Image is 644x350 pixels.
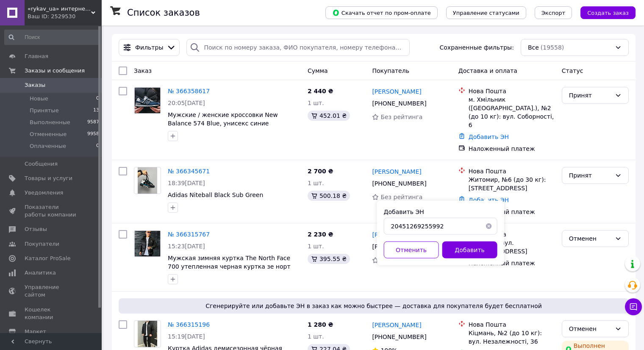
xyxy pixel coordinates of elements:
[469,133,509,140] a: Добавить ЭН
[372,87,421,96] a: [PERSON_NAME]
[87,119,99,126] span: 9587
[370,178,428,189] div: [PHONE_NUMBER]
[134,87,161,114] a: Фото товару
[93,107,99,114] span: 13
[168,168,210,175] a: № 366345671
[308,231,333,238] span: 2 230 ₴
[469,197,509,203] a: Добавить ЭН
[25,283,78,299] span: Управление сайтом
[168,321,210,328] a: № 366315196
[541,10,565,16] span: Экспорт
[168,192,263,198] a: Adidas Niteball Black Sub Green
[380,114,422,120] span: Без рейтинга
[332,9,431,17] span: Скачать отчет по пром-оплате
[28,5,91,13] span: «rykav_ua» интернет магазин одежды и обуви
[569,234,611,243] div: Отменен
[308,88,333,94] span: 2 440 ₴
[168,88,210,94] a: № 366358617
[569,324,611,333] div: Отменен
[370,331,428,343] div: [PHONE_NUMBER]
[562,67,583,74] span: Статус
[440,43,514,52] span: Сохраненные фильтры:
[325,6,438,19] button: Скачать отчет по пром-оплате
[469,239,555,256] div: Зміїв, №1: вул. [STREET_ADDRESS]
[25,225,47,233] span: Отзывы
[308,321,333,328] span: 1 280 ₴
[30,119,70,126] span: Выполненные
[25,81,45,89] span: Заказы
[480,218,497,235] button: Очистить
[453,10,519,16] span: Управление статусами
[134,67,152,74] span: Заказ
[134,87,161,114] img: Фото товару
[168,111,296,144] a: Мужские / женские кроссовки New Balance 574 Blue, унисекс синие замшевые кроссовки нью беленс 574...
[469,230,555,239] div: Нова Пошта
[308,67,328,74] span: Сумма
[541,44,564,51] span: (19558)
[25,269,56,277] span: Аналитика
[308,191,350,201] div: 500.18 ₴
[572,9,636,16] a: Создать заказ
[308,168,333,175] span: 2 700 ₴
[134,320,161,347] a: Фото товару
[134,231,161,257] img: Фото товару
[135,43,163,52] span: Фильтры
[134,167,161,194] a: Фото товару
[168,243,205,250] span: 15:23[DATE]
[25,175,72,182] span: Товары и услуги
[25,160,58,168] span: Сообщения
[442,242,497,258] button: Добавить
[28,13,102,20] div: Ваш ID: 2529530
[138,167,158,194] img: Фото товару
[168,231,210,238] a: № 366315767
[25,240,59,248] span: Покупатели
[186,39,409,56] input: Поиск по номеру заказа, ФИО покупателя, номеру телефона, Email, номеру накладной
[372,167,421,176] a: [PERSON_NAME]
[446,6,526,19] button: Управление статусами
[308,243,324,250] span: 1 шт.
[127,8,200,18] h1: Список заказов
[469,259,555,267] div: Наложенный платеж
[96,142,99,150] span: 0
[384,208,424,215] label: Добавить ЭН
[25,189,63,197] span: Уведомления
[469,320,555,329] div: Нова Пошта
[87,131,99,138] span: 9958
[30,142,66,150] span: Оплаченные
[372,67,409,74] span: Покупатель
[4,30,100,45] input: Поиск
[25,53,48,60] span: Главная
[30,107,59,114] span: Принятые
[469,87,555,95] div: Нова Пошта
[469,95,555,129] div: м. Хмільник ([GEOGRAPHIC_DATA].), №2 (до 10 кг): вул. Соборності, 6
[308,333,324,340] span: 1 шт.
[370,97,428,109] div: [PHONE_NUMBER]
[25,306,78,321] span: Кошелек компании
[168,180,205,186] span: 18:39[DATE]
[25,203,78,219] span: Показатели работы компании
[168,255,291,278] span: Мужская зимняя куртка The North Face 700 утепленная черная куртка зе норт фейс ТНФ TNF пуховик зи...
[308,100,324,106] span: 1 шт.
[134,230,161,257] a: Фото товару
[372,231,421,239] a: [PERSON_NAME]
[569,91,611,100] div: Принят
[308,111,350,121] div: 452.01 ₴
[469,208,555,216] div: Наложенный платеж
[308,254,350,264] div: 395.55 ₴
[30,131,67,138] span: Отмененные
[380,194,422,200] span: Без рейтинга
[469,329,555,346] div: Кіцмань, №2 (до 10 кг): вул. Незалежності, 36
[25,67,85,75] span: Заказы и сообщения
[30,95,48,103] span: Новые
[469,175,555,192] div: Житомир, №6 (до 30 кг): [STREET_ADDRESS]
[168,333,205,340] span: 15:19[DATE]
[138,321,158,347] img: Фото товару
[569,171,611,180] div: Принят
[308,180,324,186] span: 1 шт.
[122,302,625,310] span: Сгенерируйте или добавьте ЭН в заказ как можно быстрее — доставка для покупателя будет бесплатной
[469,144,555,153] div: Наложенный платеж
[469,167,555,175] div: Нова Пошта
[384,242,439,258] button: Отменить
